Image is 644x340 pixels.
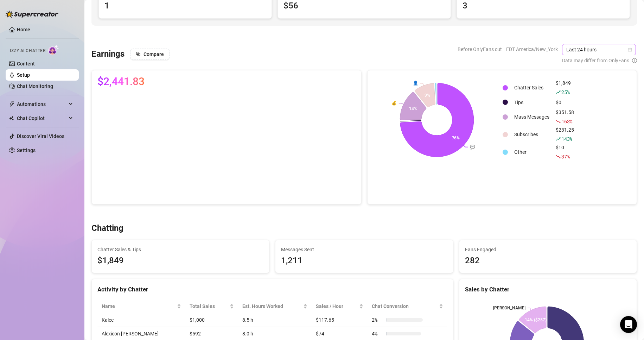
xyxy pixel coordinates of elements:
td: Other [511,144,552,160]
td: Mass Messages [511,108,552,125]
td: 8.5 h [238,313,312,327]
a: Home [17,27,30,32]
div: $0 [556,99,574,106]
span: fall [556,154,561,159]
text: 💬 [470,144,475,150]
a: Content [17,61,35,67]
span: Izzy AI Chatter [10,48,45,54]
span: Sales / Hour [316,302,357,310]
span: Messages Sent [281,246,447,253]
span: thunderbolt [9,101,15,107]
span: 37 % [561,153,569,160]
span: Automations [17,99,67,110]
img: logo-BBDzfeDw.svg [6,11,58,18]
div: Open Intercom Messenger [620,316,637,333]
div: $231.25 [556,126,574,143]
span: Before OnlyFans cut [458,44,502,55]
a: Discover Viral Videos [17,133,64,139]
div: Est. Hours Worked [242,302,302,310]
div: Sales by Chatter [465,285,631,294]
span: Compare [144,51,164,57]
span: Total Sales [190,302,228,310]
span: EDT America/New_York [506,44,558,55]
th: Chat Conversion [368,300,447,313]
span: Chat Conversion [372,302,438,310]
div: 282 [465,254,631,267]
span: fall [556,119,561,124]
span: $1,849 [97,254,263,267]
td: Tips [511,97,552,108]
th: Name [97,300,185,313]
span: info-circle [632,57,637,64]
img: Chat Copilot [9,116,14,121]
h3: Chatting [91,223,123,234]
h3: Earnings [91,49,125,60]
text: 💰 [391,100,396,106]
text: [PERSON_NAME] [493,306,525,310]
div: 1,211 [281,254,447,267]
span: 163 % [561,118,572,125]
th: Sales / Hour [312,300,367,313]
button: Compare [130,49,170,60]
span: Last 24 hours [566,44,632,55]
img: AI Chatter [48,45,59,55]
span: Chat Copilot [17,113,67,124]
td: $117.65 [312,313,367,327]
span: 143 % [561,136,572,142]
span: 25 % [561,89,569,95]
td: Chatter Sales [511,79,552,96]
td: $1,000 [185,313,238,327]
span: block [136,51,141,56]
div: Activity by Chatter [97,285,447,294]
span: Name [102,302,176,310]
div: $1,849 [556,79,574,96]
text: 👤 [413,80,418,86]
div: $351.58 [556,108,574,125]
span: Chatter Sales & Tips [97,246,263,253]
td: Subscribes [511,126,552,143]
span: rise [556,90,561,95]
td: Kalee [97,313,185,327]
div: $10 [556,144,574,160]
a: Setup [17,72,30,78]
span: 4 % [372,330,383,338]
span: $2,441.83 [97,76,145,87]
span: rise [556,137,561,141]
span: 2 % [372,316,383,324]
span: Data may differ from OnlyFans [562,57,629,64]
a: Settings [17,147,36,153]
span: Fans Engaged [465,246,631,253]
th: Total Sales [185,300,238,313]
a: Chat Monitoring [17,83,53,89]
span: calendar [628,48,632,52]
